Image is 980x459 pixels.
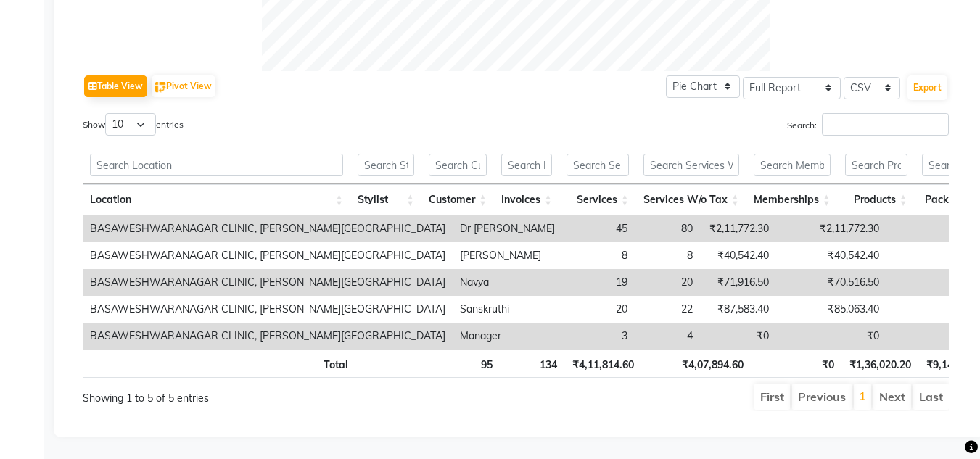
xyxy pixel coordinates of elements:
th: Services: activate to sort column ascending [559,184,636,215]
td: 80 [635,215,700,242]
button: Pivot View [152,75,215,97]
th: ₹0 [751,350,841,378]
td: BASAWESHWARANAGAR CLINIC, [PERSON_NAME][GEOGRAPHIC_DATA] [83,215,453,242]
th: ₹4,11,814.60 [564,350,641,378]
td: 20 [635,269,700,296]
th: Memberships: activate to sort column ascending [746,184,838,215]
td: 22 [635,296,700,323]
img: pivot.png [155,82,166,93]
label: Search: [787,113,949,136]
td: 4 [635,323,700,350]
th: 134 [500,350,565,378]
th: Total [83,350,355,378]
button: Table View [84,75,147,97]
td: ₹2,11,772.30 [700,215,776,242]
div: Showing 1 to 5 of 5 entries [83,382,431,406]
td: ₹2,11,772.30 [776,215,886,242]
button: Export [907,75,947,100]
td: 3 [562,323,635,350]
td: Sanskruthi [453,296,562,323]
td: BASAWESHWARANAGAR CLINIC, [PERSON_NAME][GEOGRAPHIC_DATA] [83,269,453,296]
input: Search Services [567,154,629,176]
th: ₹4,07,894.60 [641,350,750,378]
td: ₹0 [886,269,978,296]
a: 1 [859,389,866,403]
td: ₹0 [886,215,978,242]
td: BASAWESHWARANAGAR CLINIC, [PERSON_NAME][GEOGRAPHIC_DATA] [83,296,453,323]
th: ₹1,36,020.20 [841,350,918,378]
td: 19 [562,269,635,296]
td: ₹0 [886,296,978,323]
input: Search Memberships [754,154,831,176]
th: 95 [427,350,500,378]
input: Search Products [845,154,907,176]
td: BASAWESHWARANAGAR CLINIC, [PERSON_NAME][GEOGRAPHIC_DATA] [83,323,453,350]
td: ₹40,542.40 [700,242,776,269]
th: Invoices: activate to sort column ascending [494,184,559,215]
input: Search Customer [429,154,487,176]
th: Location: activate to sort column ascending [83,184,350,215]
input: Search Stylist [358,154,414,176]
th: Products: activate to sort column ascending [838,184,915,215]
td: ₹87,583.40 [700,296,776,323]
td: Manager [453,323,562,350]
td: Dr [PERSON_NAME] [453,215,562,242]
td: 8 [635,242,700,269]
select: Showentries [105,113,156,136]
input: Search Location [90,154,343,176]
td: 45 [562,215,635,242]
td: ₹85,063.40 [776,296,886,323]
input: Search Invoices [501,154,552,176]
td: 8 [562,242,635,269]
input: Search Services W/o Tax [643,154,739,176]
th: Stylist: activate to sort column ascending [350,184,421,215]
td: Navya [453,269,562,296]
td: ₹40,542.40 [776,242,886,269]
td: ₹0 [886,242,978,269]
td: ₹0 [776,323,886,350]
th: Services W/o Tax: activate to sort column ascending [636,184,746,215]
label: Show entries [83,113,184,136]
td: 20 [562,296,635,323]
input: Search: [822,113,949,136]
td: ₹71,916.50 [700,269,776,296]
td: ₹0 [886,323,978,350]
td: ₹0 [700,323,776,350]
td: BASAWESHWARANAGAR CLINIC, [PERSON_NAME][GEOGRAPHIC_DATA] [83,242,453,269]
td: ₹70,516.50 [776,269,886,296]
th: Customer: activate to sort column ascending [421,184,494,215]
td: [PERSON_NAME] [453,242,562,269]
